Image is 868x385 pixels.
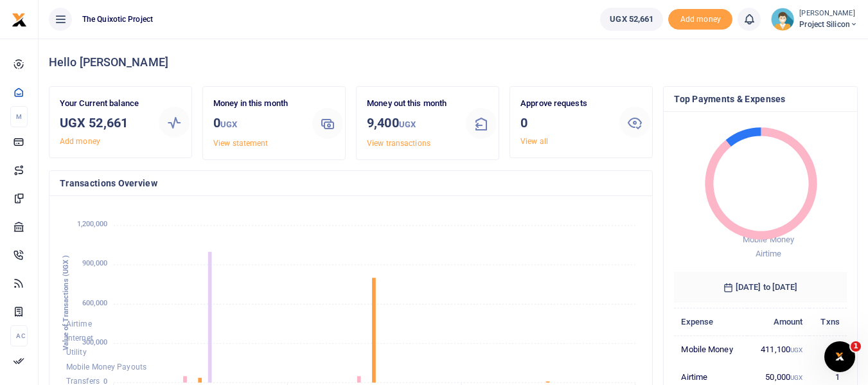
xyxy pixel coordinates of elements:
h3: UGX 52,661 [60,113,148,132]
iframe: Intercom live chat [824,341,855,372]
a: View all [520,137,548,146]
img: logo-small [12,12,27,28]
span: Add money [668,9,732,30]
p: Approve requests [520,97,609,111]
th: Amount [747,308,810,336]
p: Your Current balance [60,97,148,111]
small: UGX [220,120,237,129]
h4: Top Payments & Expenses [674,92,847,106]
tspan: 900,000 [82,260,107,268]
tspan: 1,200,000 [77,220,107,229]
span: Project Silicon [799,19,858,30]
span: Utility [66,348,87,357]
h4: Hello [PERSON_NAME] [49,55,858,69]
h4: Transactions Overview [60,176,642,190]
td: 411,100 [747,336,810,363]
tspan: 300,000 [82,338,107,346]
small: [PERSON_NAME] [799,8,858,19]
small: UGX [399,120,416,129]
p: Money out this month [367,97,456,111]
a: Add money [60,137,100,146]
li: M [10,106,28,127]
li: Wallet ballance [595,8,668,31]
a: Add money [668,13,732,23]
span: Airtime [756,249,782,258]
small: UGX [790,346,802,354]
span: Internet [66,334,93,343]
span: Mobile Money [743,235,794,244]
a: logo-small logo-large logo-large [12,14,27,24]
h3: 0 [520,113,609,132]
span: 1 [851,341,861,352]
tspan: 600,000 [82,299,107,307]
a: profile-user [PERSON_NAME] Project Silicon [771,8,858,31]
span: UGX 52,661 [610,13,653,26]
td: Mobile Money [674,336,747,363]
li: Ac [10,325,28,346]
img: profile-user [771,8,794,31]
small: UGX [790,374,802,381]
a: View transactions [367,139,430,148]
p: Money in this month [213,97,302,111]
th: Expense [674,308,747,336]
td: 2 [810,336,847,363]
span: Mobile Money Payouts [66,363,146,372]
text: Value of Transactions (UGX ) [62,255,70,351]
h3: 9,400 [367,113,456,134]
th: Txns [810,308,847,336]
li: Toup your wallet [668,9,732,30]
a: View statement [213,139,268,148]
span: The Quixotic Project [77,13,158,25]
span: Airtime [66,319,92,328]
h6: [DATE] to [DATE] [674,272,847,303]
a: UGX 52,661 [600,8,663,31]
h3: 0 [213,113,302,134]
